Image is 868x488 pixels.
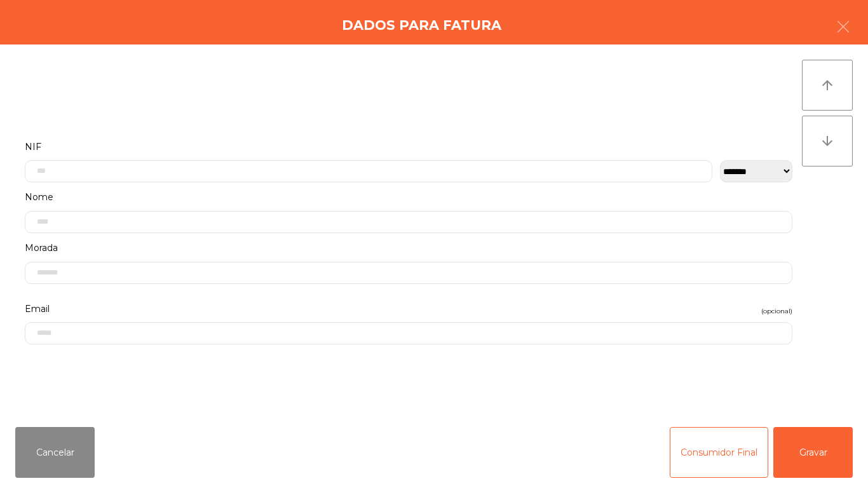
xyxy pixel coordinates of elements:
[802,116,853,166] button: arrow_downward
[820,133,835,149] i: arrow_downward
[820,78,835,93] i: arrow_upward
[670,427,768,478] button: Consumidor Final
[773,427,853,478] button: Gravar
[25,189,53,206] span: Nome
[15,427,95,478] button: Cancelar
[25,139,41,156] span: NIF
[802,60,853,111] button: arrow_upward
[761,305,792,317] span: (opcional)
[25,301,50,318] span: Email
[342,16,501,35] h4: Dados para Fatura
[25,240,58,257] span: Morada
